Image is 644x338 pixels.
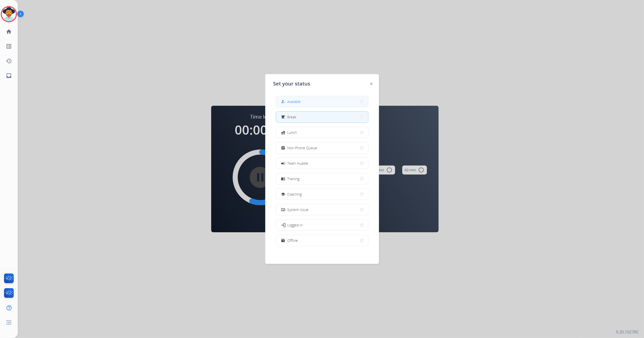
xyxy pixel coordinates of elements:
mat-icon: fastfood [281,130,285,135]
button: System Issue [276,204,368,215]
span: Break [288,114,297,120]
mat-icon: how_to_reg [281,99,285,104]
span: Logged In [288,222,303,228]
button: Team Huddle [276,158,368,169]
button: Coaching [276,189,368,200]
img: avatar [2,7,16,21]
mat-icon: inbox [6,73,12,79]
mat-icon: work_off [281,238,285,243]
span: Team Huddle [288,161,308,166]
button: Offline [276,235,368,246]
span: System Issue [288,207,309,212]
mat-icon: home [6,29,12,35]
span: Available [288,99,301,104]
mat-icon: school [281,192,285,196]
span: Non-Phone Queue [288,145,317,151]
button: Lunch [276,127,368,138]
mat-icon: phonelink_off [281,207,285,212]
span: Training [288,176,300,181]
button: Training [276,173,368,184]
mat-icon: menu_book [281,177,285,181]
button: Logged In [276,220,368,230]
mat-icon: history [6,58,12,64]
span: Coaching [288,192,302,197]
img: close-button [370,82,373,85]
p: 0.20.1027RC [616,329,639,335]
button: Break [276,112,368,122]
mat-icon: list_alt [6,43,12,49]
button: Available [276,96,368,107]
span: Offline [288,238,298,243]
mat-icon: campaign [280,161,285,166]
mat-icon: free_breakfast [281,115,285,119]
mat-icon: login [280,222,285,227]
button: Non-Phone Queue [276,142,368,153]
span: Lunch [288,130,297,135]
mat-icon: assignment [281,146,285,150]
span: Set your status [273,80,311,87]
